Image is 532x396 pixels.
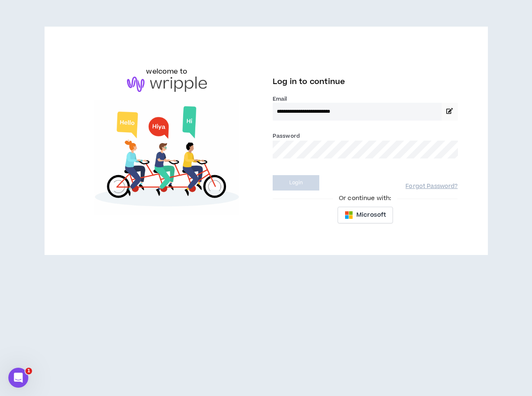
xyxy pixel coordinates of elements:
[405,183,457,191] a: Forgot Password?
[273,132,300,140] label: Password
[8,368,28,388] iframe: Intercom live chat
[273,95,458,103] label: Email
[146,67,187,77] h6: welcome to
[273,175,319,191] button: Login
[127,77,207,92] img: logo-brand.png
[338,207,393,223] button: Microsoft
[75,100,260,215] img: Welcome to Wripple
[25,368,32,374] span: 1
[333,194,397,203] span: Or continue with:
[273,77,345,87] span: Log in to continue
[356,210,386,220] span: Microsoft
